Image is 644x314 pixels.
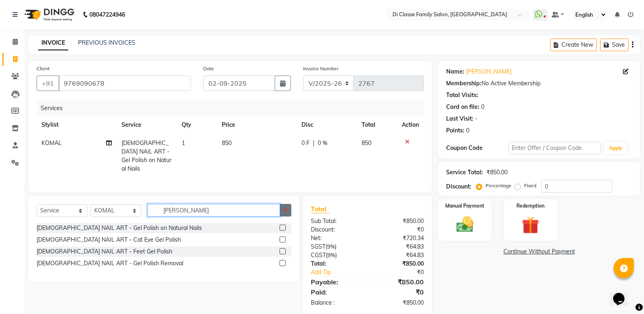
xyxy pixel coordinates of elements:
img: _cash.svg [451,214,479,234]
div: 0 [481,103,484,111]
div: Total: [305,260,367,268]
div: ₹850.00 [486,168,507,177]
input: Enter Offer / Coupon Code [508,142,601,154]
img: _gift.svg [516,214,544,236]
div: Discount: [305,225,367,234]
th: Qty [177,116,217,134]
div: ₹0 [378,268,430,277]
div: - [475,115,477,123]
div: ₹850.00 [367,217,430,225]
div: ₹0 [367,287,430,297]
span: 9% [327,243,335,250]
div: ( ) [305,243,367,251]
span: 850 [222,139,232,147]
span: 0 F [301,139,310,147]
div: [DEMOGRAPHIC_DATA] NAIL ART - Cat Eye Gel Polish [37,236,181,244]
th: Stylist [37,116,117,134]
label: Fixed [524,182,536,189]
div: [DEMOGRAPHIC_DATA] NAIL ART - Feet Gel Polish [37,247,172,256]
span: 1 [182,139,185,147]
a: Add Tip [305,268,378,277]
span: | [313,139,314,147]
span: 9% [327,252,335,258]
iframe: chat widget [610,282,636,306]
a: Continue Without Payment [440,247,638,256]
b: 08047224946 [89,3,125,26]
label: Invoice Number [303,65,338,72]
input: Search by Name/Mobile/Email/Code [59,76,191,91]
input: Search or Scan [147,204,280,217]
div: Name: [446,67,464,76]
div: Net: [305,234,367,243]
th: Price [217,116,297,134]
label: Date [203,65,214,72]
th: Action [397,116,424,134]
label: Percentage [486,182,512,189]
a: PREVIOUS INVOICES [78,39,135,46]
div: ₹850.00 [367,260,430,268]
div: Services [37,101,430,116]
div: Discount: [446,182,471,191]
div: Payable: [305,277,367,287]
div: ₹64.83 [367,251,430,260]
label: Manual Payment [445,202,484,210]
div: [DEMOGRAPHIC_DATA] NAIL ART - Gel Polish Removal [37,259,183,268]
img: logo [21,3,76,26]
button: Save [600,39,629,51]
div: ₹64.83 [367,243,430,251]
button: +91 [37,76,59,91]
span: [DEMOGRAPHIC_DATA] NAIL ART - Gel Polish on Natural Nails [121,139,171,172]
div: [DEMOGRAPHIC_DATA] NAIL ART - Gel Polish on Natural Nails [37,224,202,232]
div: Card on file: [446,103,479,111]
th: Disc [297,116,357,134]
span: CGST [311,251,326,259]
div: 0 [466,126,469,135]
div: Total Visits: [446,91,478,100]
div: ₹850.00 [367,277,430,287]
div: Balance : [305,299,367,307]
div: Paid: [305,287,367,297]
span: KOMAL [41,139,62,147]
button: Create New [550,39,597,51]
div: ₹0 [367,225,430,234]
div: Points: [446,126,464,135]
span: 0 % [318,139,327,147]
div: Last Visit: [446,115,473,123]
th: Total [357,116,397,134]
div: ( ) [305,251,367,260]
div: ₹850.00 [367,299,430,307]
th: Service [117,116,177,134]
span: 850 [362,139,371,147]
div: ₹720.34 [367,234,430,243]
a: INVOICE [38,36,68,50]
div: Sub Total: [305,217,367,225]
label: Redemption [516,202,544,210]
div: Coupon Code [446,144,508,152]
div: No Active Membership [446,79,632,88]
span: Total [311,205,330,213]
div: Membership: [446,79,481,88]
label: Client [37,65,50,72]
span: SGST [311,243,325,250]
button: Apply [604,142,627,154]
a: [PERSON_NAME] [466,67,512,76]
div: Service Total: [446,168,483,177]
